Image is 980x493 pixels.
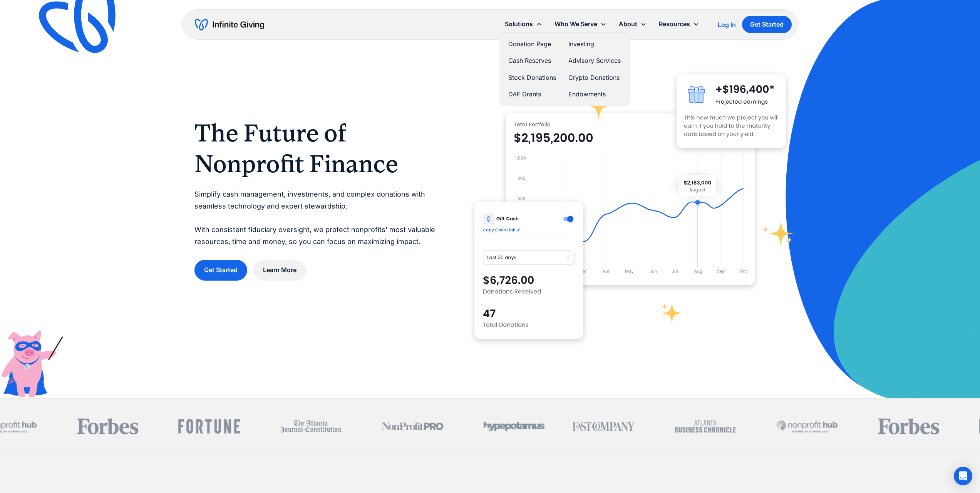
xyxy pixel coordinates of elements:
[762,221,794,246] img: fundraising star
[548,16,613,32] div: Who We Serve
[505,19,533,29] div: Solutions
[508,39,556,49] a: Donation Page
[194,118,444,179] h1: The Future of Nonprofit Finance
[613,16,653,32] div: About
[568,72,621,83] a: Crypto Donations
[508,72,556,83] a: Stock Donations
[718,20,736,29] a: Log In
[619,19,637,29] div: About
[568,89,621,99] a: Endowments
[742,16,792,33] a: Get Started
[508,56,556,66] a: Cash Reserves
[508,89,556,99] a: DAF Grants
[659,19,690,29] div: Resources
[474,202,583,339] img: donation software for nonprofits
[506,113,755,285] img: nonprofit donation platform
[253,260,306,280] a: Learn More
[499,16,548,32] div: Solutions
[718,22,736,28] div: Log In
[954,467,972,485] div: Open Intercom Messenger
[554,19,597,29] div: Who We Serve
[568,39,621,49] a: Investing
[194,188,444,247] p: Simplify cash management, investments, and complex donations with seamless technology and expert ...
[568,56,621,66] a: Advisory Services
[194,260,247,280] a: Get Started
[499,32,630,106] nav: Solutions
[653,16,705,32] div: Resources
[195,19,264,31] a: home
